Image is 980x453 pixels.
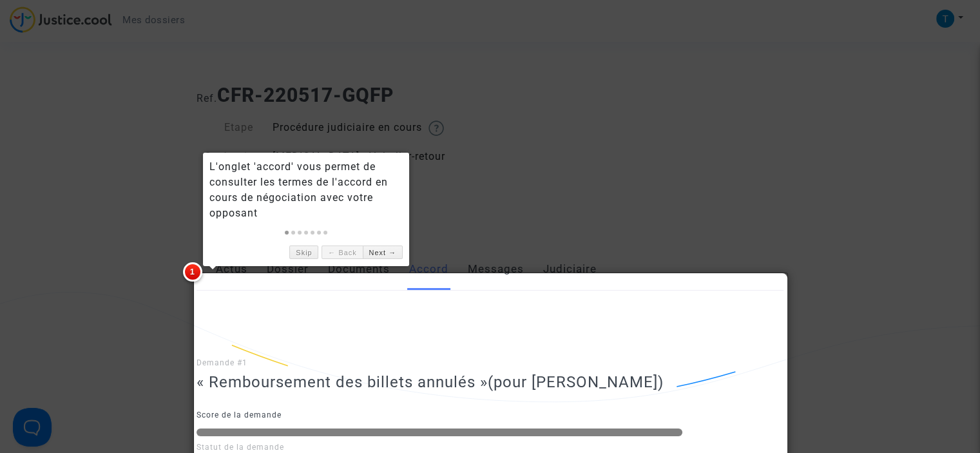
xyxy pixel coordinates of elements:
p: Demande #1 [197,355,783,371]
h3: « Remboursement des billets annulés » [197,373,783,392]
div: L'onglet 'accord' vous permet de consulter les termes de l'accord en cours de négociation avec vo... [209,159,403,221]
span: (pour [PERSON_NAME]) [488,373,664,391]
p: Score de la demande [197,407,783,423]
a: Next → [363,246,403,259]
span: 1 [183,262,202,282]
a: Skip [289,246,318,259]
a: ← Back [322,246,362,259]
